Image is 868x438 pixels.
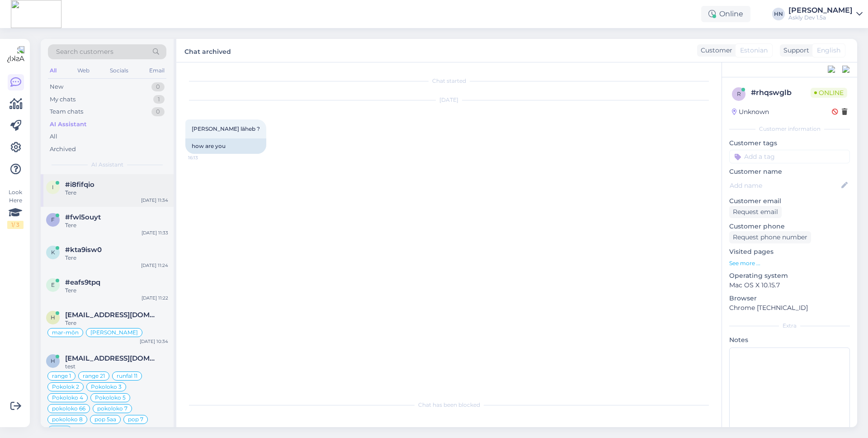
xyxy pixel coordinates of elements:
[418,401,480,409] span: Chat has been blocked
[52,395,83,400] span: Pokoloko 4
[51,216,55,223] span: f
[788,7,863,21] a: [PERSON_NAME]Askly Dev 1.5a
[50,120,87,129] div: AI Assistant
[75,65,91,76] div: Web
[729,335,850,345] p: Notes
[52,373,71,379] span: range 1
[737,90,741,97] span: r
[65,189,168,197] div: Tere
[141,197,168,204] div: [DATE] 11:34
[52,184,54,190] span: i
[729,125,850,133] div: Customer information
[91,161,123,169] span: AI Assistant
[184,44,231,57] label: Chat archived
[142,229,168,236] div: [DATE] 11:33
[729,150,850,163] input: Add a tag
[147,65,166,76] div: Email
[192,125,260,132] span: [PERSON_NAME] läheb ?
[51,281,55,288] span: e
[48,65,58,76] div: All
[729,259,850,267] p: See more ...
[52,330,79,335] span: mar-mõn
[697,46,732,55] div: Customer
[117,373,137,379] span: runfal 11
[842,66,850,74] img: zendesk
[729,196,850,206] p: Customer email
[788,14,853,21] div: Askly Dev 1.5a
[52,384,79,390] span: Pokolok 2
[51,314,55,321] span: h
[729,303,850,313] p: Chrome [TECHNICAL_ID]
[729,138,850,148] p: Customer tags
[94,417,116,422] span: pop 5aa
[108,65,130,76] div: Socials
[65,319,168,327] div: Tere
[51,357,55,364] span: h
[811,88,847,98] span: Online
[65,286,168,295] div: Tere
[729,281,850,290] p: Mac OS X 10.15.7
[153,95,165,104] div: 1
[50,145,76,154] div: Archived
[52,406,85,411] span: pokoloko 66
[729,247,850,257] p: Visited pages
[732,107,769,117] div: Unknown
[140,338,168,345] div: [DATE] 10:34
[701,6,750,22] div: Online
[7,46,24,63] img: Askly Logo
[185,77,712,85] div: Chat started
[817,46,840,55] span: English
[780,46,809,55] div: Support
[65,246,102,254] span: #kta9isw0
[729,322,850,330] div: Extra
[188,154,222,161] span: 16:13
[729,294,850,303] p: Browser
[185,96,712,104] div: [DATE]
[65,254,168,262] div: Tere
[50,132,57,141] div: All
[65,278,100,286] span: #eafs9tpq
[50,107,83,116] div: Team chats
[51,249,55,256] span: k
[151,107,165,116] div: 0
[788,7,853,14] div: [PERSON_NAME]
[729,167,850,176] p: Customer name
[142,295,168,301] div: [DATE] 11:22
[185,138,266,154] div: how are you
[91,384,122,390] span: Pokoloko 3
[65,354,159,362] span: h.niinemae@gmail.com
[828,66,836,74] img: pd
[729,206,782,218] div: Request email
[751,87,811,98] div: # rhqswglb
[7,188,24,229] div: Look Here
[772,8,785,20] div: HN
[128,417,143,422] span: pop 7
[65,181,94,189] span: #i8fifqio
[83,373,105,379] span: range 21
[65,221,168,229] div: Tere
[95,395,126,400] span: Pokoloko 5
[65,362,168,371] div: test
[729,231,811,243] div: Request phone number
[52,417,83,422] span: pokoloko 8
[65,311,159,319] span: hans@askly.me
[141,262,168,269] div: [DATE] 11:24
[50,95,75,104] div: My chats
[729,222,850,231] p: Customer phone
[151,82,165,91] div: 0
[50,82,63,91] div: New
[90,330,138,335] span: [PERSON_NAME]
[56,47,113,57] span: Search customers
[729,271,850,281] p: Operating system
[65,213,101,221] span: #fwl5ouyt
[730,181,840,190] input: Add name
[97,406,127,411] span: pokoloko 7
[7,221,24,229] div: 1 / 3
[740,46,768,55] span: Estonian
